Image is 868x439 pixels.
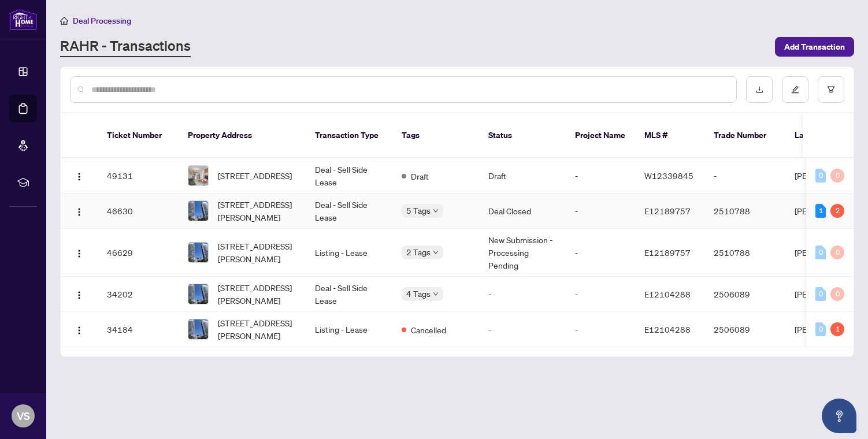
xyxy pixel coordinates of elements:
[306,194,392,229] td: Deal - Sell Side Lease
[644,289,691,299] span: E12104288
[306,312,392,347] td: Listing - Lease
[406,204,431,217] span: 5 Tags
[70,285,88,303] button: Logo
[392,113,479,158] th: Tags
[306,158,392,194] td: Deal - Sell Side Lease
[188,201,208,221] img: thumbnail-img
[815,287,826,301] div: 0
[822,399,856,433] button: Open asap
[411,323,446,336] span: Cancelled
[70,166,88,185] button: Logo
[406,287,431,300] span: 4 Tags
[755,85,763,94] span: download
[704,194,785,229] td: 2510788
[9,9,37,30] img: logo
[306,113,392,158] th: Transaction Type
[179,113,306,158] th: Property Address
[306,229,392,277] td: Listing - Lease
[704,158,785,194] td: -
[644,247,691,258] span: E12189757
[830,204,844,218] div: 2
[830,287,844,301] div: 0
[791,85,799,94] span: edit
[479,113,566,158] th: Status
[98,277,179,312] td: 34202
[830,322,844,336] div: 1
[218,198,296,224] span: [STREET_ADDRESS][PERSON_NAME]
[218,169,292,182] span: [STREET_ADDRESS]
[479,277,566,312] td: -
[815,245,826,259] div: 0
[479,229,566,277] td: New Submission - Processing Pending
[433,250,439,255] span: down
[98,113,179,158] th: Ticket Number
[704,229,785,277] td: 2510788
[433,291,439,297] span: down
[566,113,635,158] th: Project Name
[218,317,296,342] span: [STREET_ADDRESS][PERSON_NAME]
[784,38,845,56] span: Add Transaction
[782,76,808,103] button: edit
[60,36,191,57] a: RAHR - Transactions
[775,37,854,57] button: Add Transaction
[75,326,84,335] img: Logo
[75,172,84,181] img: Logo
[566,312,635,347] td: -
[218,281,296,307] span: [STREET_ADDRESS][PERSON_NAME]
[188,243,208,262] img: thumbnail-img
[704,312,785,347] td: 2506089
[815,322,826,336] div: 0
[644,206,691,216] span: E12189757
[60,17,68,25] span: home
[73,16,131,26] span: Deal Processing
[830,245,844,259] div: 0
[188,319,208,339] img: thumbnail-img
[827,85,835,94] span: filter
[815,204,826,218] div: 1
[566,229,635,277] td: -
[75,291,84,300] img: Logo
[98,229,179,277] td: 46629
[17,408,30,424] span: VS
[566,194,635,229] td: -
[406,245,431,259] span: 2 Tags
[635,113,704,158] th: MLS #
[566,158,635,194] td: -
[479,194,566,229] td: Deal Closed
[433,208,439,214] span: down
[704,277,785,312] td: 2506089
[98,158,179,194] td: 49131
[75,207,84,217] img: Logo
[98,312,179,347] td: 34184
[218,240,296,265] span: [STREET_ADDRESS][PERSON_NAME]
[566,277,635,312] td: -
[70,320,88,338] button: Logo
[188,166,208,185] img: thumbnail-img
[306,277,392,312] td: Deal - Sell Side Lease
[479,312,566,347] td: -
[70,243,88,262] button: Logo
[411,170,429,183] span: Draft
[644,324,691,334] span: E12104288
[818,76,844,103] button: filter
[746,76,773,103] button: download
[98,194,179,229] td: 46630
[70,202,88,220] button: Logo
[479,158,566,194] td: Draft
[830,169,844,183] div: 0
[644,170,693,181] span: W12339845
[188,284,208,304] img: thumbnail-img
[815,169,826,183] div: 0
[704,113,785,158] th: Trade Number
[75,249,84,258] img: Logo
